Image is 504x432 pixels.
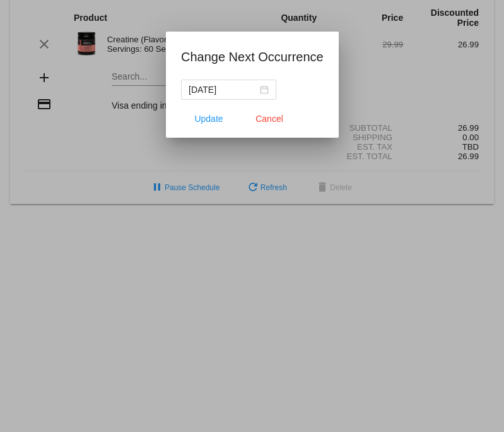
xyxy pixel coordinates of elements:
[242,107,297,130] button: Close dialog
[194,114,223,124] span: Update
[255,114,283,124] span: Cancel
[189,83,257,97] input: Select date
[181,107,237,130] button: Update
[181,47,324,67] h1: Change Next Occurrence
